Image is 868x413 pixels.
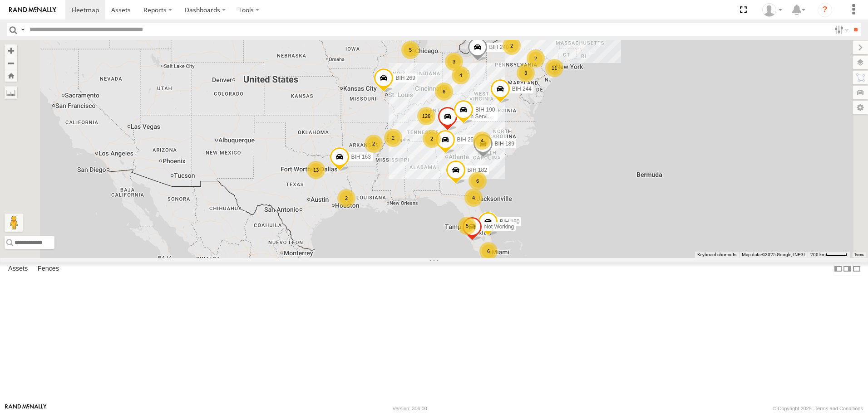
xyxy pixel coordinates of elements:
[458,217,476,235] div: 5
[545,59,563,77] div: 11
[445,53,463,71] div: 3
[5,404,47,413] a: Visit our Website
[5,44,17,57] button: Zoom in
[479,242,498,260] div: 6
[815,406,863,411] a: Terms and Conditions
[4,263,32,276] label: Assets
[500,219,519,225] span: BIH 160
[423,130,441,148] div: 2
[307,161,325,179] div: 13
[464,189,483,207] div: 4
[759,3,785,17] div: Nele .
[495,141,514,147] span: BIH 189
[475,107,495,113] span: BIH 190
[9,7,56,13] img: rand-logo.svg
[503,37,521,55] div: 2
[818,3,832,17] i: ?
[351,154,371,160] span: BIH 163
[831,23,850,36] label: Search Filter Options
[489,44,509,51] span: BIH 240
[473,131,491,150] div: 4
[5,57,17,69] button: Zoom out
[810,252,826,257] span: 200 km
[469,172,487,190] div: 6
[337,189,355,207] div: 2
[833,262,843,276] label: Dock Summary Table to the Left
[384,129,402,147] div: 2
[517,64,535,82] div: 3
[808,252,850,258] button: Map Scale: 200 km per 43 pixels
[457,137,477,143] span: BIH 251
[854,253,864,256] a: Terms (opens in new tab)
[452,66,470,84] div: 4
[5,214,23,232] button: Drag Pegman onto the map to open Street View
[33,263,64,276] label: Fences
[5,69,17,82] button: Zoom Home
[395,75,415,82] span: BIH 269
[852,262,861,276] label: Hide Summary Table
[401,41,419,59] div: 5
[843,262,852,276] label: Dock Summary Table to the Right
[512,86,532,92] span: BIH 244
[853,101,868,114] label: Map Settings
[417,107,435,125] div: 126
[5,86,17,99] label: Measure
[393,406,427,411] div: Version: 306.00
[365,135,383,153] div: 2
[697,252,736,258] button: Keyboard shortcuts
[742,252,805,257] span: Map data ©2025 Google, INEGI
[435,83,453,101] div: 6
[773,406,863,411] div: © Copyright 2025 -
[468,167,487,173] span: BIH 182
[527,49,545,68] div: 2
[19,23,26,36] label: Search Query
[484,224,514,230] span: Not Working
